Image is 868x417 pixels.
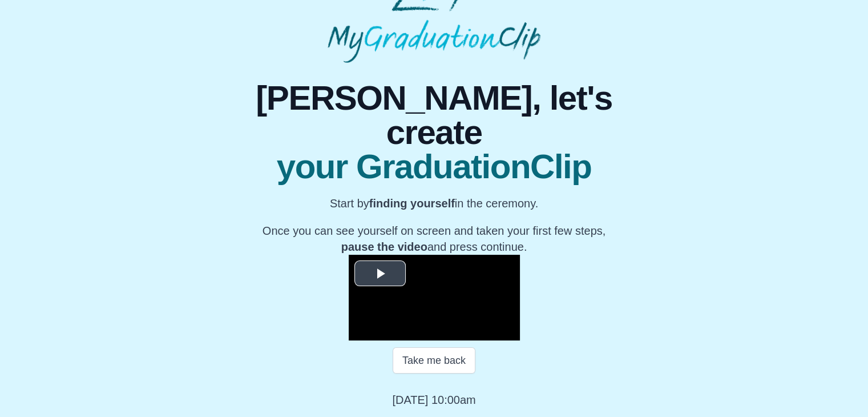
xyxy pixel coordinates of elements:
[369,197,455,210] b: finding yourself
[392,392,475,408] p: [DATE] 10:00am
[217,81,651,150] span: [PERSON_NAME], let's create
[393,347,475,374] button: Take me back
[217,223,651,255] p: Once you can see yourself on screen and taken your first few steps, and press continue.
[217,195,651,211] p: Start by in the ceremony.
[217,150,651,184] span: your GraduationClip
[349,255,520,340] div: Video Player
[354,260,406,286] button: Play Video
[341,240,427,253] b: pause the video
